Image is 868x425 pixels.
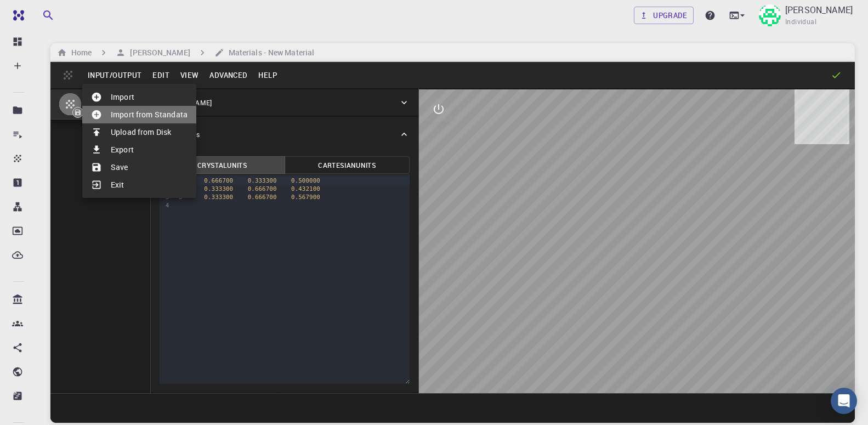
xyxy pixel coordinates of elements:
div: Open Intercom Messenger [831,388,857,414]
li: Upload from Disk [82,123,196,141]
li: Import from Standata [82,106,196,123]
span: Hỗ trợ [24,8,55,18]
li: Exit [82,176,196,194]
li: Export [82,141,196,158]
li: Import [82,88,196,106]
li: Save [82,158,196,176]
